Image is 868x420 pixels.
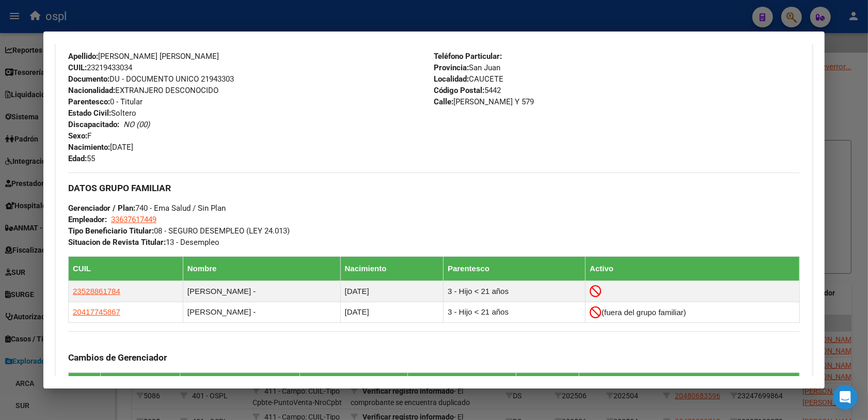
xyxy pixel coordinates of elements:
strong: Código Postal: [434,86,484,95]
td: [DATE] [340,302,443,322]
td: [DATE] [340,281,443,302]
span: 55 [68,154,95,163]
span: 20417745867 [73,307,120,316]
span: Soltero [68,108,136,118]
span: [DATE] [68,143,133,152]
span: 08 - SEGURO DESEMPLEO (LEY 24.013) [68,226,290,236]
span: 33637617449 [111,215,156,224]
th: Fecha Movimiento [100,372,180,397]
th: Fecha Creado [516,372,579,397]
th: Id [69,372,100,397]
strong: Edad: [68,154,87,163]
strong: Empleador: [68,215,107,224]
div: Open Intercom Messenger [833,385,858,410]
strong: Calle: [434,97,453,106]
th: Creado Por [579,372,799,397]
span: [PERSON_NAME] [PERSON_NAME] [68,52,219,61]
td: [PERSON_NAME] - [183,281,340,302]
strong: Documento: [68,74,109,84]
th: Gerenciador / Plan Anterior [180,372,300,397]
strong: Parentesco: [68,97,110,106]
strong: Nacionalidad: [68,86,115,95]
span: (fuera del grupo familiar) [602,308,686,317]
span: 5442 [434,86,501,95]
span: [PERSON_NAME] Y 579 [434,97,534,106]
td: [PERSON_NAME] - [183,302,340,322]
strong: Nacimiento: [68,143,110,152]
strong: Situacion de Revista Titular: [68,238,166,247]
span: 740 - Ema Salud / Sin Plan [68,204,226,213]
span: 23528861784 [73,287,120,295]
span: EXTRANJERO DESCONOCIDO [68,86,218,95]
th: Motivo [408,372,516,397]
th: Nombre [183,257,340,281]
th: Parentesco [444,257,586,281]
h3: DATOS GRUPO FAMILIAR [68,182,800,194]
strong: Gerenciador / Plan: [68,204,135,213]
span: DU - DOCUMENTO UNICO 21943303 [68,74,234,84]
th: CUIL [69,257,183,281]
span: 0 - Titular [68,97,143,106]
strong: Teléfono Particular: [434,52,502,61]
span: CAUCETE [434,74,503,84]
td: 3 - Hijo < 21 años [444,302,586,322]
strong: Estado Civil: [68,108,111,118]
strong: Tipo Beneficiario Titular: [68,226,154,236]
th: Nacimiento [340,257,443,281]
strong: Sexo: [68,131,87,141]
i: NO (00) [123,120,150,129]
th: Activo [586,257,800,281]
span: F [68,131,91,141]
strong: Apellido: [68,52,98,61]
strong: CUIL: [68,63,87,72]
span: 23219433034 [68,63,132,72]
td: 3 - Hijo < 21 años [444,281,586,302]
span: San Juan [434,63,500,72]
span: 13 - Desempleo [68,238,219,247]
strong: Localidad: [434,74,469,84]
strong: Provincia: [434,63,469,72]
strong: Discapacitado: [68,120,119,129]
th: Gerenciador / Plan Nuevo [300,372,408,397]
h3: Cambios de Gerenciador [68,352,800,363]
